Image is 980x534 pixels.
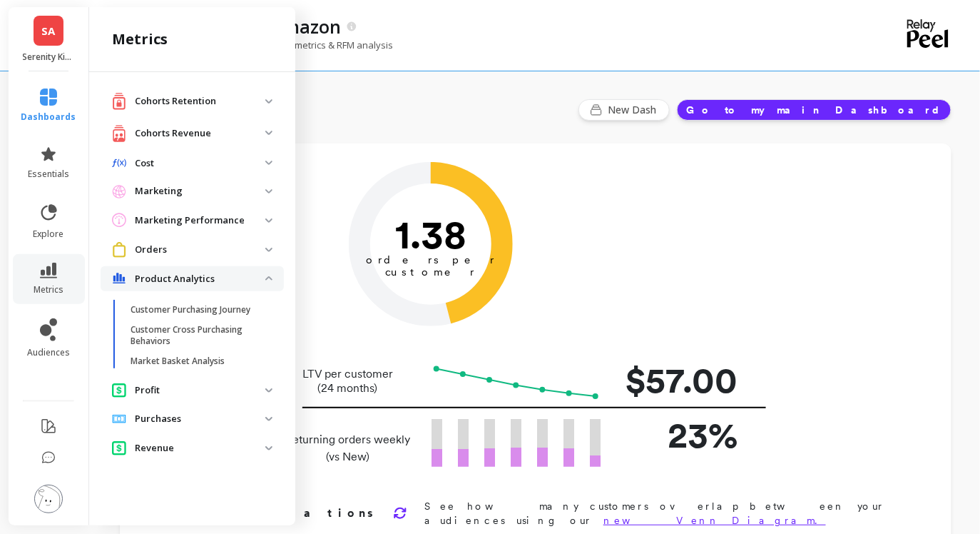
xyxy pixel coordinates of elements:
[21,111,76,123] span: dashboards
[281,367,414,396] p: LTV per customer (24 months)
[112,415,126,423] img: navigation item icon
[135,243,265,257] p: Orders
[366,254,496,267] tspan: orders per
[34,228,64,240] span: explore
[131,304,250,316] p: Customer Purchasing Journey
[112,383,126,398] img: navigation item icon
[608,103,660,117] span: New Dash
[578,99,670,121] button: New Dash
[112,124,126,142] img: navigation item icon
[135,383,265,398] p: Profit
[131,356,225,367] p: Market Basket Analysis
[623,353,737,407] p: $57.00
[112,92,126,110] img: navigation item icon
[385,266,476,278] tspan: customer
[112,242,126,257] img: navigation item icon
[677,99,951,121] button: Go to my main Dashboard
[135,272,265,286] p: Product Analytics
[281,431,414,465] p: Returning orders weekly (vs New)
[265,161,272,165] img: down caret icon
[265,99,272,104] img: down caret icon
[395,211,466,258] text: 1.38
[112,440,126,455] img: navigation item icon
[27,347,70,358] span: audiences
[28,168,69,180] span: essentials
[42,23,56,39] span: SA
[112,184,126,198] img: navigation item icon
[424,499,906,528] p: See how many customers overlap between your audiences using our
[112,29,168,49] h2: metrics
[265,446,272,450] img: down caret icon
[135,156,265,171] p: Cost
[34,284,63,296] span: metrics
[135,184,265,198] p: Marketing
[112,273,126,284] img: navigation item icon
[623,408,737,462] p: 23%
[23,51,75,63] p: Serenity Kids - Amazon
[265,276,272,281] img: down caret icon
[135,441,265,455] p: Revenue
[135,213,265,228] p: Marketing Performance
[135,94,265,109] p: Cohorts Retention
[112,158,126,168] img: navigation item icon
[265,417,272,421] img: down caret icon
[34,485,63,513] img: profile picture
[603,515,826,526] a: new Venn Diagram.
[265,189,272,193] img: down caret icon
[135,126,265,141] p: Cohorts Revenue
[131,324,267,347] p: Customer Cross Purchasing Behaviors
[112,213,126,228] img: navigation item icon
[135,412,265,426] p: Purchases
[265,131,272,135] img: down caret icon
[265,248,272,252] img: down caret icon
[265,218,272,223] img: down caret icon
[265,388,272,393] img: down caret icon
